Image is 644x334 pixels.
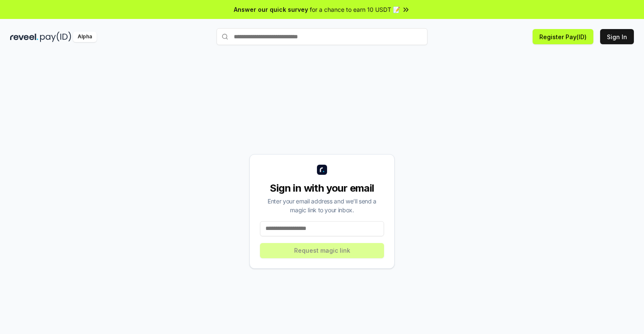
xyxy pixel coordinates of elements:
div: Alpha [73,32,97,42]
span: for a chance to earn 10 USDT 📝 [310,5,400,14]
div: Sign in with your email [260,182,384,195]
button: Sign In [600,29,634,44]
img: reveel_dark [10,32,38,42]
button: Register Pay(ID) [533,29,593,44]
img: logo_small [317,165,327,175]
div: Enter your email address and we’ll send a magic link to your inbox. [260,197,384,214]
span: Answer our quick survey [234,5,308,14]
img: pay_id [40,32,71,42]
